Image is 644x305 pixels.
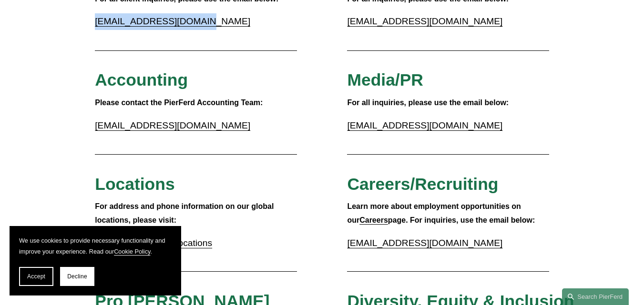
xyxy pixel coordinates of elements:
span: Decline [67,273,87,280]
button: Accept [19,267,53,286]
a: [EMAIL_ADDRESS][DOMAIN_NAME] [347,16,502,26]
strong: Please contact the PierFerd Accounting Team: [95,98,263,107]
a: [EMAIL_ADDRESS][DOMAIN_NAME] [95,16,250,26]
a: Cookie Policy [114,248,150,255]
a: [EMAIL_ADDRESS][DOMAIN_NAME] [95,120,250,130]
strong: page. For inquiries, use the email below: [388,216,535,224]
strong: Learn more about employment opportunities on our [347,202,523,224]
span: Media/PR [347,70,423,89]
span: Locations [95,175,174,194]
strong: For all inquiries, please use the email below: [347,98,509,107]
span: Careers/Recruiting [347,175,498,194]
section: Cookie banner [10,226,181,295]
strong: For address and phone information on our global locations, please visit: [95,202,276,224]
a: Careers [359,216,388,224]
a: [EMAIL_ADDRESS][DOMAIN_NAME] [347,120,502,130]
span: Accounting [95,70,188,89]
span: Accept [27,273,45,280]
button: Decline [60,267,94,286]
p: We use cookies to provide necessary functionality and improve your experience. Read our . [19,236,172,257]
a: Search this site [562,288,629,305]
a: [EMAIL_ADDRESS][DOMAIN_NAME] [347,238,502,248]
